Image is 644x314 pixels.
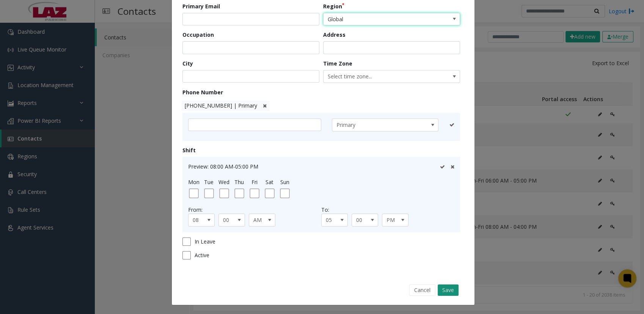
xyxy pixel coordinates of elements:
span: 00 [352,214,372,226]
label: Sat [265,178,273,186]
label: Wed [218,178,229,186]
label: Address [323,31,346,39]
div: To: [321,206,454,214]
label: Fri [251,178,258,186]
label: Tue [204,178,214,186]
div: From: [188,206,321,214]
span: AM [249,214,270,226]
span: Preview: 08:00 AM-05:00 PM [188,163,258,170]
label: Time Zone [323,59,352,67]
button: Save [438,284,459,296]
label: Occupation [182,31,214,39]
label: Sun [280,178,289,186]
span: Global [324,13,432,25]
label: Shift [182,146,196,154]
span: 00 [219,214,239,226]
span: 05 [322,214,342,226]
span: Primary [332,119,417,131]
button: Cancel [409,284,435,296]
label: City [182,59,193,67]
label: Mon [188,178,199,186]
label: Phone Number [182,88,223,96]
span: 08 [188,214,209,226]
span: Active [195,251,209,259]
span: Select time zone... [324,70,432,83]
label: Thu [234,178,244,186]
span: In Leave [195,237,215,245]
span: [PHONE_NUMBER] | Primary [185,102,257,109]
span: PM [382,214,403,226]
